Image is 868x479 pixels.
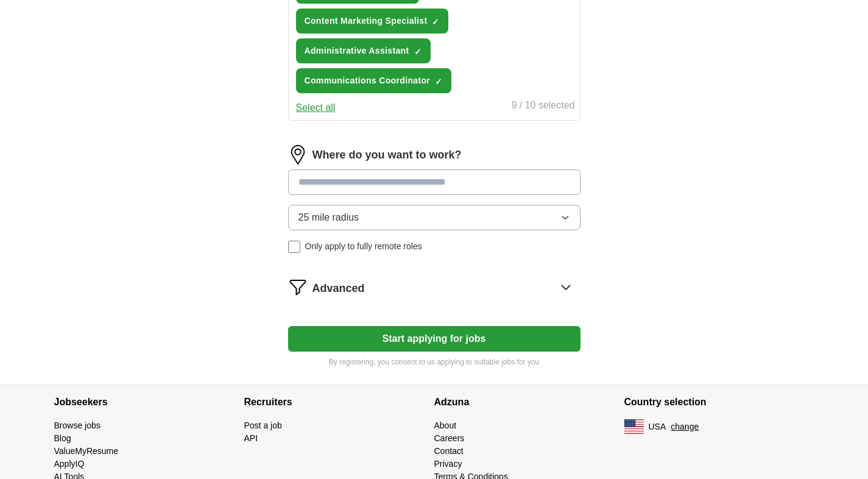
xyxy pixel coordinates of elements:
[288,326,580,352] button: Start applying for jobs
[434,459,462,469] a: Privacy
[305,240,422,253] span: Only apply to fully remote roles
[414,47,422,57] span: ✓
[312,147,462,163] label: Where do you want to work?
[54,433,71,443] a: Blog
[434,446,464,456] a: Contact
[624,385,814,419] h4: Country selection
[288,277,308,297] img: filter
[296,38,431,63] button: Administrative Assistant✓
[298,210,359,225] span: 25 mile radius
[434,433,465,443] a: Careers
[296,68,452,93] button: Communications Coordinator✓
[671,420,699,433] button: change
[296,101,336,115] button: Select all
[649,420,666,433] span: USA
[244,420,282,430] a: Post a job
[624,419,644,434] img: US flag
[288,357,580,367] p: By registering, you consent to us applying to suitable jobs for you
[305,44,409,57] span: Administrative Assistant
[288,241,300,253] input: Only apply to fully remote roles
[305,15,428,27] span: Content Marketing Specialist
[312,280,365,297] span: Advanced
[244,433,258,443] a: API
[435,77,442,87] span: ✓
[288,145,308,165] img: location.png
[434,420,457,430] a: About
[54,459,85,469] a: ApplyIQ
[288,205,580,230] button: 25 mile radius
[511,98,574,115] div: 9 / 10 selected
[296,9,449,34] button: Content Marketing Specialist✓
[305,74,431,87] span: Communications Coordinator
[432,17,439,27] span: ✓
[54,446,119,456] a: ValueMyResume
[54,420,101,430] a: Browse jobs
